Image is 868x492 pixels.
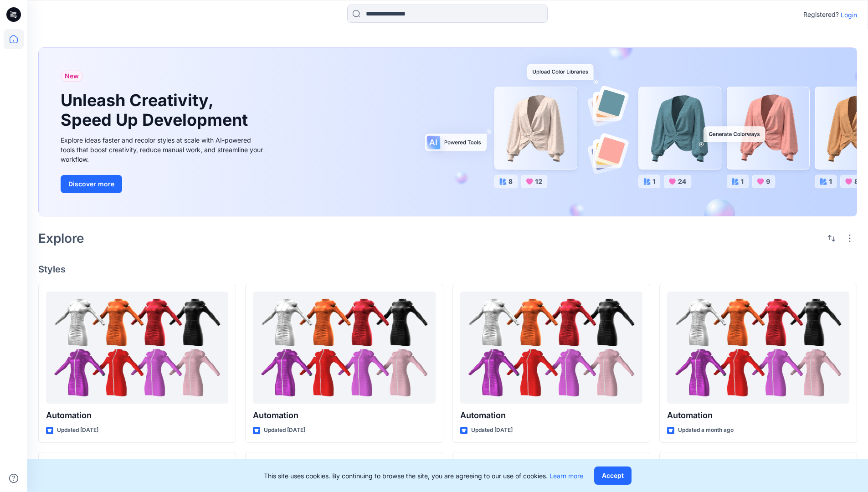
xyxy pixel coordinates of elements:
[594,466,632,485] button: Accept
[460,409,642,422] p: Automation
[264,425,305,435] p: Updated [DATE]
[61,175,266,193] a: Discover more
[678,425,734,435] p: Updated a month ago
[65,71,79,82] span: New
[803,9,839,20] p: Registered?
[253,409,435,422] p: Automation
[38,264,857,275] h4: Styles
[667,292,849,404] a: Automation
[667,409,849,422] p: Automation
[46,409,228,422] p: Automation
[61,175,122,193] button: Discover more
[264,471,583,481] p: This site uses cookies. By continuing to browse the site, you are agreeing to our use of cookies.
[57,425,98,435] p: Updated [DATE]
[460,292,642,404] a: Automation
[841,10,857,20] p: Login
[38,231,84,246] h2: Explore
[61,135,266,164] div: Explore ideas faster and recolor styles at scale with AI-powered tools that boost creativity, red...
[253,292,435,404] a: Automation
[471,425,513,435] p: Updated [DATE]
[46,292,228,404] a: Automation
[550,472,583,480] a: Learn more
[61,91,252,130] h1: Unleash Creativity, Speed Up Development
